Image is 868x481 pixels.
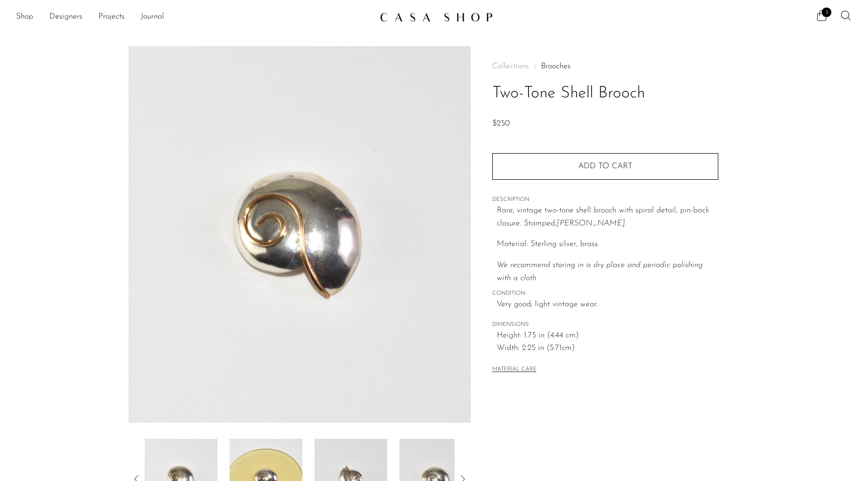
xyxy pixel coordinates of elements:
[497,204,718,230] p: Rare, vintage two-tone shell brooch with spiral detail, pin-back closure. Stamped,
[557,219,626,227] em: [PERSON_NAME].
[497,261,703,282] i: We recommend storing in a dry place and periodic polishing with a cloth
[129,46,471,423] img: Two-Tone Shell Brooch
[16,11,33,24] a: Shop
[141,11,164,24] a: Journal
[492,366,536,374] button: MATERIAL CARE
[492,289,718,298] span: CONDITION
[492,62,718,70] nav: Breadcrumbs
[492,195,718,204] span: DESCRIPTION
[497,298,718,311] span: Very good; light vintage wear.
[492,119,510,128] span: $250
[578,162,632,170] span: Add to cart
[16,9,372,26] ul: NEW HEADER MENU
[492,62,529,70] span: Collections
[49,11,82,24] a: Designers
[16,9,372,26] nav: Desktop navigation
[497,238,718,251] p: Material: Sterling silver, brass.
[822,8,831,17] span: 2
[492,81,718,106] h1: Two-Tone Shell Brooch
[492,320,718,329] span: DIMENSIONS
[492,153,718,179] button: Add to cart
[497,342,718,355] span: Width: 2.25 in (5.71cm)
[541,62,571,70] a: Brooches
[98,11,125,24] a: Projects
[497,329,718,342] span: Height: 1.75 in (4.44 cm)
